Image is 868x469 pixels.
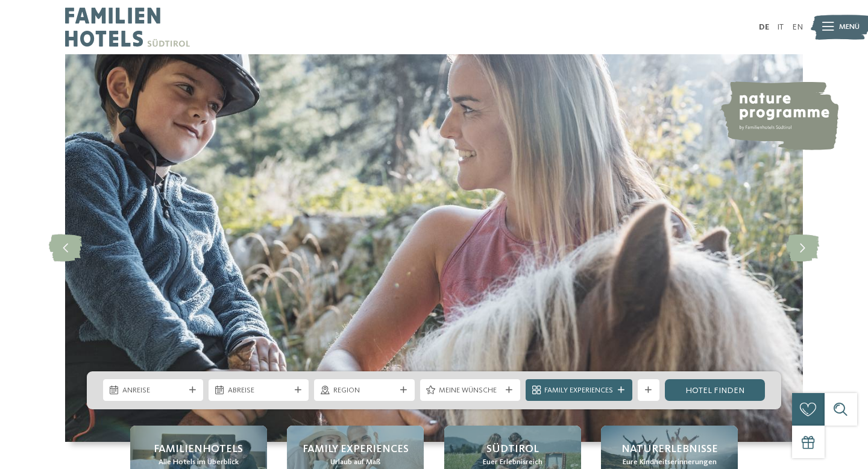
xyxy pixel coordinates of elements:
[159,457,239,468] span: Alle Hotels im Überblick
[623,457,717,468] span: Eure Kindheitserinnerungen
[483,457,542,468] span: Euer Erlebnisreich
[839,22,860,33] span: Menü
[621,442,718,457] span: Naturerlebnisse
[65,54,803,442] img: Familienhotels Südtirol: The happy family places
[665,379,765,401] a: Hotel finden
[122,385,184,396] span: Anreise
[544,385,613,396] span: Family Experiences
[154,442,243,457] span: Familienhotels
[303,442,409,457] span: Family Experiences
[719,81,838,150] img: nature programme by Familienhotels Südtirol
[777,23,784,31] a: IT
[759,23,769,31] a: DE
[439,385,501,396] span: Meine Wünsche
[792,23,803,31] a: EN
[333,385,395,396] span: Region
[330,457,380,468] span: Urlaub auf Maß
[486,442,539,457] span: Südtirol
[228,385,290,396] span: Abreise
